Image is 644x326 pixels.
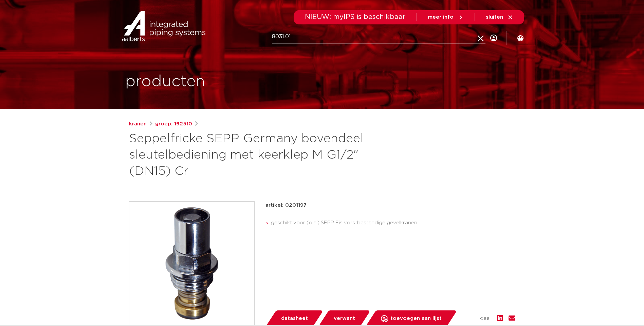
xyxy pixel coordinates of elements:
li: geschikt voor (o.a.) SEPP Eis vorstbestendige gevelkranen [271,218,515,228]
span: NIEUW: myIPS is beschikbaar [305,14,406,20]
a: groep: 192510 [155,120,192,128]
span: toevoegen aan lijst [390,313,442,324]
h1: producten [125,71,205,93]
div: my IPS [490,24,497,52]
span: datasheet [281,313,308,324]
h1: Seppelfricke SEPP Germany bovendeel sleutelbediening met keerklep M G1/2" (DN15) Cr [129,131,384,180]
span: meer info [428,15,454,20]
input: zoeken... [272,30,485,44]
span: deel: [480,314,492,323]
span: verwant [334,313,355,324]
a: sluiten [486,14,513,20]
p: artikel: 0201197 [265,201,307,209]
a: meer info [428,14,464,20]
a: kranen [129,120,147,128]
span: sluiten [486,15,503,20]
